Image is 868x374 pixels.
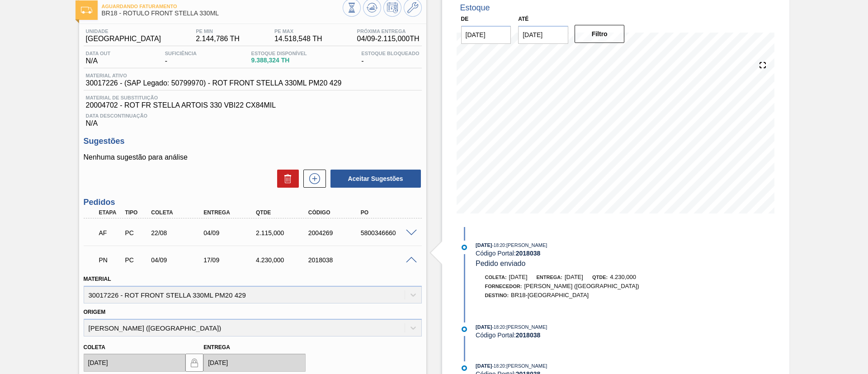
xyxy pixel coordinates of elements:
[575,25,625,43] button: Filtro
[254,209,312,216] div: Qtde
[84,51,113,65] div: N/A
[505,324,547,330] span: : [PERSON_NAME]
[189,357,200,368] img: locked
[476,324,492,330] span: [DATE]
[462,245,467,250] img: atual
[476,242,492,248] span: [DATE]
[516,331,541,339] strong: 2018038
[97,223,124,243] div: Aguardando Faturamento
[201,229,260,237] div: 04/09/2025
[361,51,419,56] span: Estoque Bloqueado
[461,16,469,22] label: De
[485,284,522,289] span: Fornecedor:
[86,95,420,100] span: Material de Substituição
[165,51,197,56] span: Suficiência
[102,10,343,17] span: BR18 - RÓTULO FRONT STELLA 330ML
[492,243,505,248] span: - 18:20
[84,109,422,128] div: N/A
[86,51,111,56] span: Data out
[524,283,639,289] span: [PERSON_NAME] ([GEOGRAPHIC_DATA])
[461,26,511,44] input: dd/mm/yyyy
[509,274,528,280] span: [DATE]
[81,7,92,14] img: Ícone
[84,153,422,161] p: Nenhuma sugestão para análise
[518,16,528,22] label: Até
[99,229,122,237] p: AF
[84,354,186,372] input: dd/mm/yyyy
[357,28,420,34] span: Próxima Entrega
[86,113,420,118] span: Data Descontinuação
[149,229,208,237] div: 22/08/2025
[610,274,636,280] span: 4.230,000
[123,229,150,237] div: Pedido de Compra
[274,35,322,43] span: 14.518,548 TH
[476,331,690,339] div: Código Portal:
[306,256,365,264] div: 2018038
[537,275,562,280] span: Entrega:
[518,26,568,44] input: dd/mm/yyyy
[274,28,322,34] span: PE MAX
[511,292,589,298] span: BR18-[GEOGRAPHIC_DATA]
[102,4,343,9] span: Aguardando Faturamento
[123,256,150,264] div: Pedido de Compra
[97,209,124,216] div: Etapa
[505,363,547,369] span: : [PERSON_NAME]
[357,35,420,43] span: 04/09 - 2.115,000 TH
[462,365,467,371] img: atual
[86,101,420,109] span: 20004702 - ROT FR STELLA ARTOIS 330 VBI22 CX84MIL
[359,209,417,216] div: PO
[359,229,417,237] div: 5800346660
[84,344,105,350] label: Coleta
[203,344,230,350] label: Entrega
[485,275,507,280] span: Coleta:
[201,256,260,264] div: 17/09/2025
[99,256,122,264] p: PN
[201,209,260,216] div: Entrega
[86,73,342,78] span: Material ativo
[462,327,467,332] img: atual
[97,250,124,270] div: Pedido em Negociação
[299,170,326,188] div: Nova sugestão
[163,51,199,65] div: -
[84,198,422,207] h3: Pedidos
[84,137,422,146] h3: Sugestões
[84,276,111,282] label: Material
[251,51,307,56] span: Estoque Disponível
[185,354,203,372] button: locked
[476,250,690,257] div: Código Portal:
[196,35,240,43] span: 2.144,786 TH
[203,354,306,372] input: dd/mm/yyyy
[84,309,106,315] label: Origem
[330,170,421,188] button: Aceitar Sugestões
[86,28,161,34] span: Unidade
[485,293,509,298] span: Destino:
[492,325,505,330] span: - 18:20
[86,79,342,87] span: 30017226 - (SAP Legado: 50799970) - ROT FRONT STELLA 330ML PM20 429
[306,229,365,237] div: 2004269
[476,260,525,267] span: Pedido enviado
[359,51,421,65] div: -
[565,274,583,280] span: [DATE]
[86,35,161,43] span: [GEOGRAPHIC_DATA]
[149,209,208,216] div: Coleta
[460,3,490,13] div: Estoque
[326,169,422,189] div: Aceitar Sugestões
[476,363,492,369] span: [DATE]
[254,229,312,237] div: 2.115,000
[505,242,547,248] span: : [PERSON_NAME]
[516,250,541,257] strong: 2018038
[251,57,307,64] span: 9.388,324 TH
[196,28,240,34] span: PE MIN
[273,170,299,188] div: Excluir Sugestões
[254,256,312,264] div: 4.230,000
[149,256,208,264] div: 04/09/2025
[592,275,608,280] span: Qtde:
[492,364,505,369] span: - 18:20
[306,209,365,216] div: Código
[123,209,150,216] div: Tipo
